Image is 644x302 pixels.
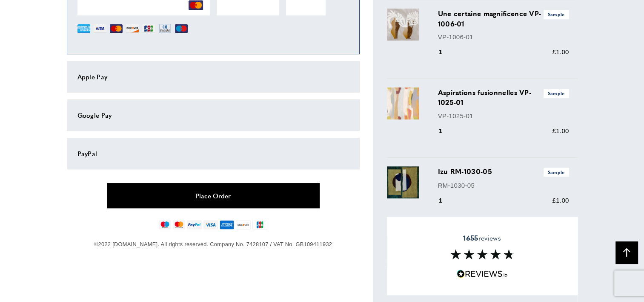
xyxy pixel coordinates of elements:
[110,22,123,35] img: MC.png
[175,22,188,35] img: MI.png
[438,47,455,57] div: 1
[387,166,419,198] img: Izu RM-1030-05
[544,89,569,98] span: Sample
[552,127,569,134] span: £1.00
[187,220,202,229] img: paypal
[544,10,569,19] span: Sample
[387,9,419,41] img: Une certaine magnificence VP-1006-01
[438,195,455,206] div: 1
[552,48,569,55] span: £1.00
[77,148,349,159] div: PayPal
[77,110,349,120] div: Google Pay
[94,22,106,35] img: VI.png
[236,220,251,229] img: discover
[438,180,569,191] p: RM-1030-05
[544,168,569,177] span: Sample
[203,220,218,229] img: visa
[438,111,569,121] p: VP-1025-01
[438,32,569,42] p: VP-1006-01
[252,220,267,229] img: jcb
[126,22,139,35] img: DI.png
[77,72,349,82] div: Apple Pay
[220,220,235,229] img: american-express
[94,241,332,247] span: ©2022 [DOMAIN_NAME]. All rights reserved. Company No. 7428107 / VAT No. GB109411932
[173,220,185,229] img: mastercard
[142,22,155,35] img: JCB.png
[457,270,508,278] img: Reviews.io 5 stars
[463,234,501,242] span: reviews
[438,126,455,136] div: 1
[463,233,478,243] strong: 1655
[438,166,569,177] h3: Izu RM-1030-05
[159,220,171,229] img: maestro
[438,87,569,107] h3: Aspirations fusionnelles VP-1025-01
[387,87,419,119] img: Aspirations fusionnelles VP-1025-01
[158,22,172,35] img: DN.png
[450,250,514,260] img: Reviews section
[77,22,90,35] img: AE.png
[438,9,569,28] h3: Une certaine magnificence VP-1006-01
[107,183,320,208] button: Place Order
[552,197,569,204] span: £1.00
